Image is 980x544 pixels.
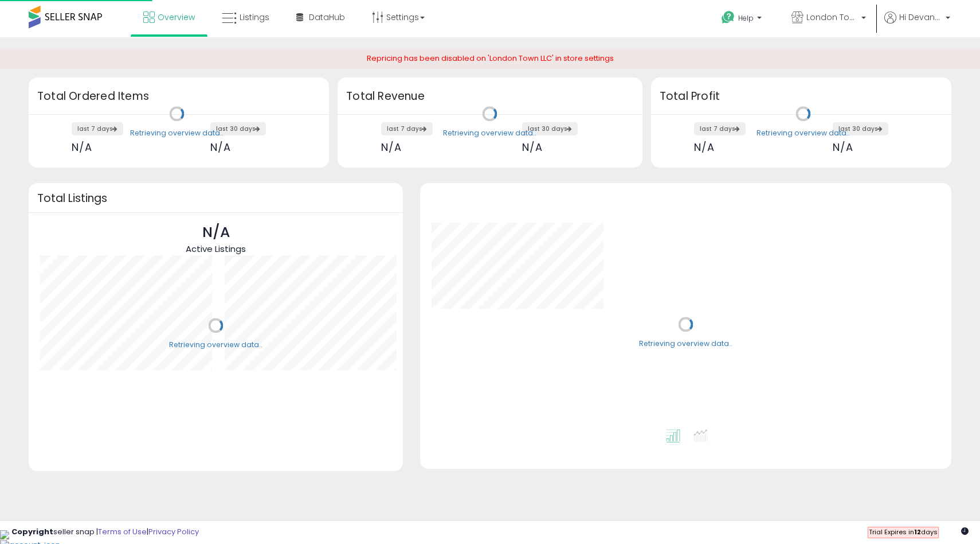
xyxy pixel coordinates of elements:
[240,11,269,23] span: Listings
[639,339,732,349] div: Retrieving overview data..
[806,11,858,23] span: London Town LLC
[367,53,614,64] span: Repricing has been disabled on 'London Town LLC' in store settings
[309,11,345,23] span: DataHub
[884,11,950,37] a: Hi Devante
[712,2,773,37] a: Help
[169,340,262,350] div: Retrieving overview data..
[130,128,224,138] div: Retrieving overview data..
[721,10,735,25] i: Get Help
[738,13,754,23] span: Help
[158,11,195,23] span: Overview
[756,128,850,138] div: Retrieving overview data..
[899,11,942,23] span: Hi Devante
[443,128,536,138] div: Retrieving overview data..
